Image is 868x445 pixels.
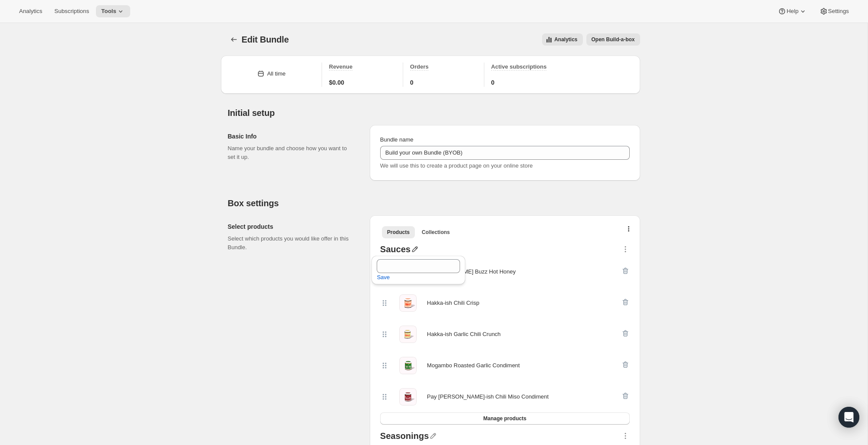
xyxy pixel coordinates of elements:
[54,8,89,15] span: Subscriptions
[228,198,640,208] h2: Box settings
[96,5,130,17] button: Tools
[372,270,395,284] button: Save
[427,330,501,339] div: Hakka-ish Garlic Chili Crunch
[101,8,116,15] span: Tools
[228,33,240,46] button: Bundles
[554,36,577,43] span: Analytics
[380,136,414,143] span: Bundle name
[380,146,630,160] input: ie. Smoothie box
[387,229,410,236] span: Products
[427,299,480,307] div: Hakka-ish Chili Crisp
[228,234,356,252] p: Select which products you would like offer in this Bundle.
[19,8,42,15] span: Analytics
[228,144,356,162] p: Name your bundle and choose how you want to set it up.
[329,78,344,87] span: $0.00
[399,294,417,312] img: Hakka-ish Chili Crisp
[786,8,798,15] span: Help
[586,33,640,46] button: View links to open the build-a-box on the online store
[483,415,526,422] span: Manage products
[228,108,640,118] h2: Initial setup
[399,357,417,374] img: Mogambo Roasted Garlic Condiment
[427,267,516,276] div: [PERSON_NAME] Buzz Hot Honey
[228,132,356,141] h2: Basic Info
[814,5,854,17] button: Settings
[377,273,390,282] span: Save
[380,412,630,425] button: Manage products
[267,69,286,78] div: All time
[773,5,812,17] button: Help
[592,36,635,43] span: Open Build-a-box
[399,326,417,343] img: Hakka-ish Garlic Chili Crunch
[380,432,429,443] div: Seasonings
[542,33,582,46] button: View all analytics related to this specific bundles, within certain timeframes
[14,5,47,17] button: Analytics
[399,388,417,405] img: Pay Chen's Sacha-ish Chili Miso Condiment
[491,78,495,87] span: 0
[329,63,352,70] span: Revenue
[422,229,450,236] span: Collections
[427,392,549,401] div: Pay [PERSON_NAME]-ish Chili Miso Condiment
[242,35,289,44] span: Edit Bundle
[228,222,356,231] h2: Select products
[410,78,414,87] span: 0
[410,63,429,70] span: Orders
[828,8,849,15] span: Settings
[491,63,547,70] span: Active subscriptions
[380,162,533,169] span: We will use this to create a product page on your online store
[380,245,411,256] div: Sauces
[427,361,520,370] div: Mogambo Roasted Garlic Condiment
[838,407,859,428] div: Open Intercom Messenger
[49,5,94,17] button: Subscriptions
